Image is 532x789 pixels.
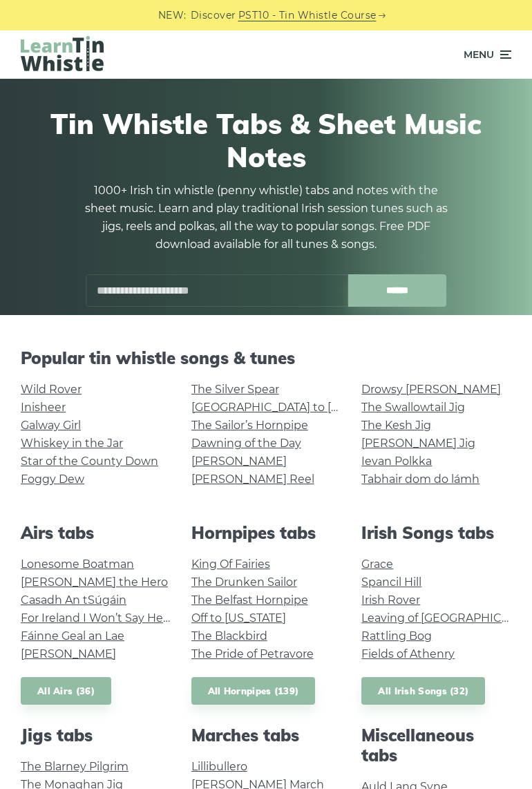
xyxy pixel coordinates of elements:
[361,629,432,643] a: Rattling Bog
[361,473,479,486] a: Tabhair dom do lámh
[21,348,511,368] h2: Popular tin whistle songs & tunes
[21,558,134,571] a: Lonesome Boatman
[361,576,421,589] a: Spancil Hill
[191,760,247,773] a: Lillibullero
[21,383,82,396] a: Wild Rover
[21,647,116,660] a: [PERSON_NAME]
[361,725,511,766] h2: Miscellaneous tabs
[191,593,308,607] a: The Belfast Hornpipe
[464,37,494,72] span: Menu
[21,455,158,468] a: Star of the County Down
[21,725,171,745] h2: Jigs tabs
[191,401,446,414] a: [GEOGRAPHIC_DATA] to [GEOGRAPHIC_DATA]
[361,558,393,571] a: Grace
[21,593,126,607] a: Casadh An tSúgáin
[191,558,270,571] a: King Of Fairies
[361,401,465,414] a: The Swallowtail Jig
[21,523,171,543] h2: Airs tabs
[21,611,204,625] a: For Ireland I Won’t Say Her Name
[79,182,453,254] p: 1000+ Irish tin whistle (penny whistle) tabs and notes with the sheet music. Learn and play tradi...
[191,523,341,543] h2: Hornpipes tabs
[28,107,504,173] h1: Tin Whistle Tabs & Sheet Music Notes
[191,611,286,625] a: Off to [US_STATE]
[191,473,314,486] a: [PERSON_NAME] Reel
[361,523,511,543] h2: Irish Songs tabs
[21,677,111,705] a: All Airs (36)
[191,455,287,468] a: [PERSON_NAME]
[21,576,168,589] a: [PERSON_NAME] the Hero
[361,455,432,468] a: Ievan Polkka
[21,437,123,450] a: Whiskey in the Jar
[21,760,129,773] a: The Blarney Pilgrim
[191,576,297,589] a: The Drunken Sailor
[191,437,301,450] a: Dawning of the Day
[361,677,485,705] a: All Irish Songs (32)
[21,401,66,414] a: Inisheer
[21,36,104,71] img: LearnTinWhistle.com
[191,629,267,643] a: The Blackbird
[191,647,314,660] a: The Pride of Petravore
[361,419,431,432] a: The Kesh Jig
[21,419,81,432] a: Galway Girl
[21,629,124,643] a: Fáinne Geal an Lae
[21,473,84,486] a: Foggy Dew
[191,419,308,432] a: The Sailor’s Hornpipe
[191,677,316,705] a: All Hornpipes (139)
[191,725,341,745] h2: Marches tabs
[191,383,279,396] a: The Silver Spear
[361,383,501,396] a: Drowsy [PERSON_NAME]
[361,437,475,450] a: [PERSON_NAME] Jig
[361,647,455,660] a: Fields of Athenry
[361,593,420,607] a: Irish Rover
